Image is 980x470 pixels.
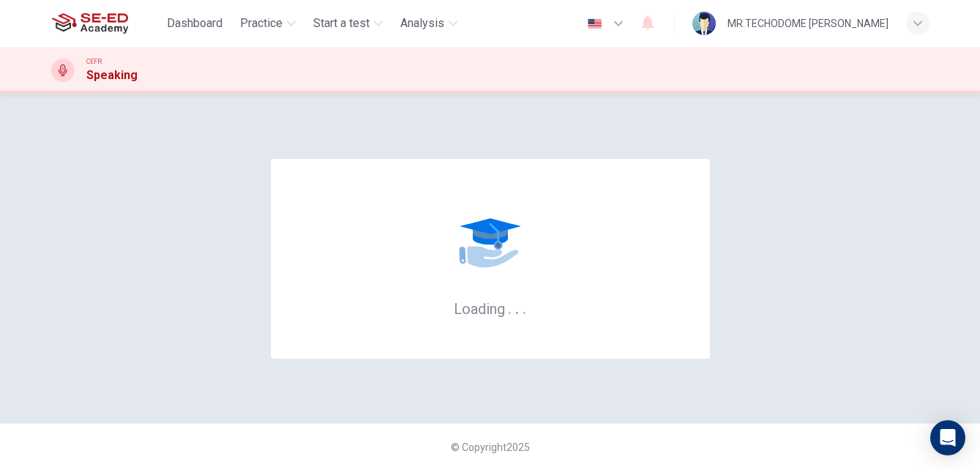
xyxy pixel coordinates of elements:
[313,15,370,32] span: Start a test
[727,15,889,32] div: MR.TECHODOME [PERSON_NAME]
[522,295,527,319] h6: .
[234,10,302,37] button: Practice
[507,295,512,319] h6: .
[51,9,162,38] a: SE-ED Academy logo
[161,10,228,37] button: Dashboard
[692,12,716,35] img: Profile picture
[167,15,222,32] span: Dashboard
[586,18,604,29] img: en
[86,56,102,67] span: CEFR
[240,15,283,32] span: Practice
[51,9,128,38] img: SE-ED Academy logo
[451,441,530,453] span: © Copyright 2025
[454,299,527,318] h6: Loading
[930,420,965,455] div: Open Intercom Messenger
[307,10,389,37] button: Start a test
[394,10,463,37] button: Analysis
[86,67,138,84] h1: Speaking
[515,295,520,319] h6: .
[400,15,444,32] span: Analysis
